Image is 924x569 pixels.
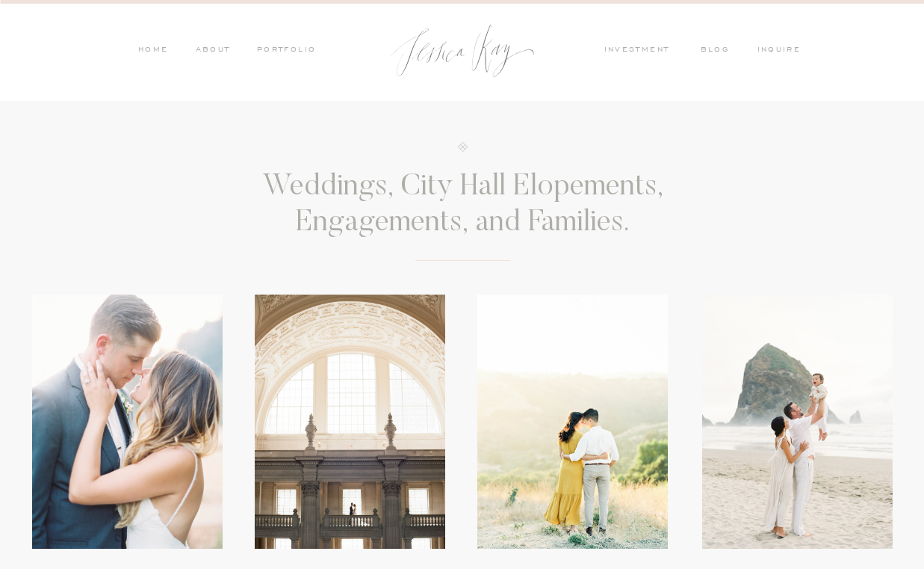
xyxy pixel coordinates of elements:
a: PORTFOLIO [255,44,317,58]
a: investment [604,44,678,58]
a: HOME [137,44,169,58]
a: ABOUT [192,44,231,58]
h3: Weddings, City Hall Elopements, Engagements, and Families. [195,170,731,242]
a: blog [701,44,739,58]
a: inquire [757,44,808,58]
